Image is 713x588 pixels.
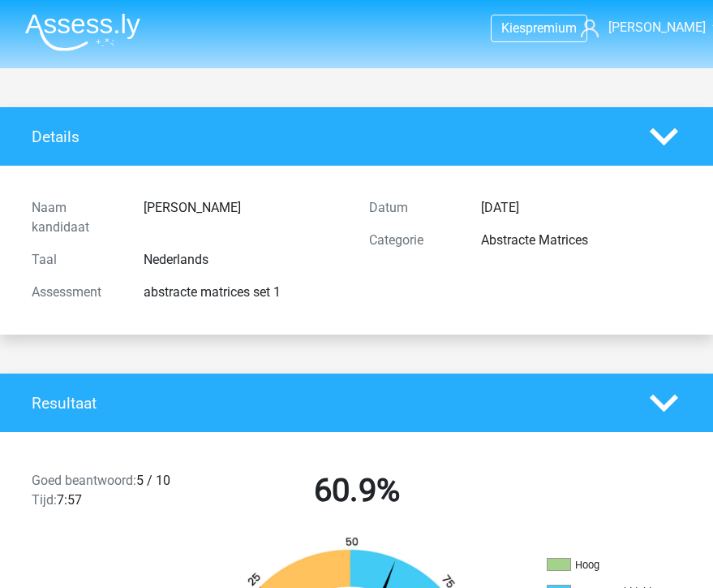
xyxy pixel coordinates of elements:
[501,20,526,36] span: Kies
[357,231,469,250] div: Categorie
[19,198,131,237] div: Naam kandidaat
[526,20,577,36] span: premium
[469,198,694,218] div: [DATE]
[608,19,706,35] span: [PERSON_NAME]
[32,128,625,146] h4: Details
[492,17,586,39] a: Kiespremium
[131,198,356,237] div: [PERSON_NAME]
[25,13,140,51] img: Assessly
[581,18,701,37] a: [PERSON_NAME]
[547,558,709,573] li: Hoog
[32,394,625,413] h4: Resultaat
[469,231,694,250] div: Abstracte Matrices
[131,250,356,270] div: Nederlands
[32,492,57,508] span: Tijd:
[19,250,131,270] div: Taal
[19,283,131,302] div: Assessment
[19,471,188,517] div: 5 / 10 7:57
[32,473,136,488] span: Goed beantwoord:
[200,471,513,510] h2: 60.9%
[131,283,356,302] div: abstracte matrices set 1
[357,198,469,218] div: Datum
